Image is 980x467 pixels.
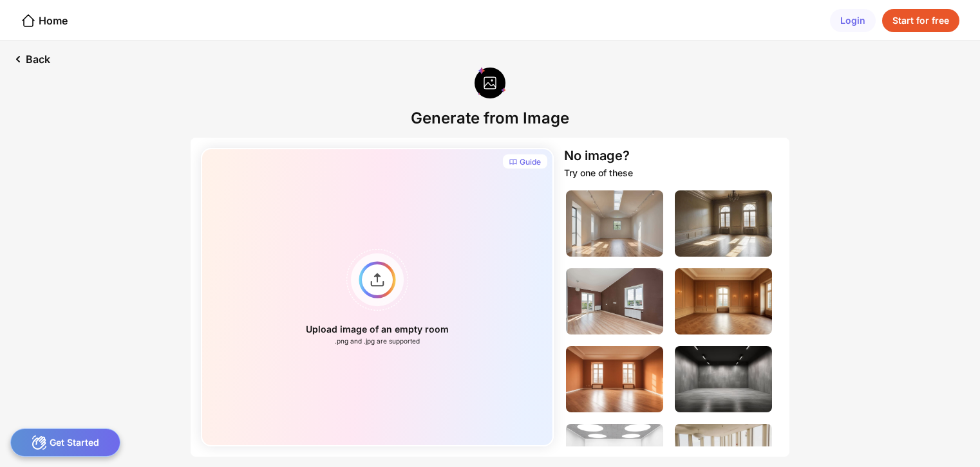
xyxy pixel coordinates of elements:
div: Start for free [882,9,959,32]
img: emptyLivingRoomImage4.jpg [675,268,772,334]
div: Try one of these [564,167,633,178]
img: emptyLivingRoomImage1.jpg [566,190,663,257]
img: emptyLivingRoomImage5.jpg [566,346,663,412]
div: Generate from Image [411,109,569,127]
img: emptyLivingRoomImage2.jpg [675,190,772,257]
div: Login [830,9,876,32]
img: emptyLivingRoomImage3.jpg [566,268,663,334]
div: Get Started [10,428,120,457]
div: Guide [520,157,541,167]
div: No image? [564,148,630,163]
img: emptyLivingRoomImage6.jpg [675,346,772,412]
div: Home [21,13,68,28]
